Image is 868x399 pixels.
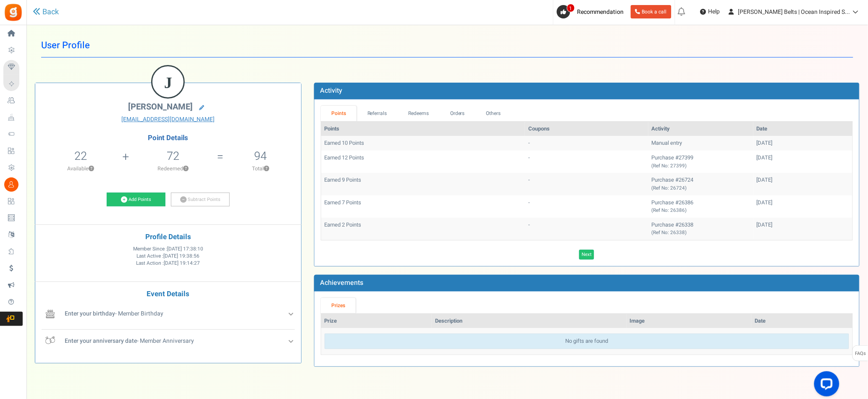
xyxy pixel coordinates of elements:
div: [DATE] [757,176,849,184]
b: Achievements [320,278,364,288]
a: Redeems [398,106,440,121]
a: [EMAIL_ADDRESS][DOMAIN_NAME] [42,115,295,124]
th: Points [321,122,525,136]
td: - [525,173,648,195]
span: FAQs [855,346,866,362]
th: Coupons [525,122,648,136]
a: 1 Recommendation [557,5,627,18]
img: Gratisfaction [4,3,23,22]
td: Earned 9 Points [321,173,525,195]
h5: 72 [167,150,179,162]
figcaption: J [152,66,184,99]
small: (Ref No: 27399) [652,162,687,170]
a: Add Points [107,193,165,207]
span: Manual entry [652,139,682,147]
span: - Member Birthday [65,309,163,318]
td: Earned 12 Points [321,151,525,173]
a: Help [697,5,724,18]
td: Purchase #27399 [648,151,753,173]
div: [DATE] [757,221,849,229]
button: ? [264,166,269,172]
p: Redeemed [130,165,216,172]
h5: 94 [254,150,267,162]
span: Member Since : [133,245,203,253]
b: Activity [320,86,343,96]
td: Earned 7 Points [321,196,525,218]
span: 22 [74,148,87,164]
span: 1 [567,4,575,12]
small: (Ref No: 26724) [652,185,687,192]
div: [DATE] [757,154,849,162]
a: Next [579,250,594,260]
span: - Member Anniversary [65,336,194,345]
small: (Ref No: 26338) [652,229,687,236]
b: Enter your birthday [65,309,115,318]
button: ? [89,166,94,172]
div: [DATE] [757,199,849,207]
td: - [525,151,648,173]
h4: Point Details [35,134,301,142]
th: Date [753,122,852,136]
td: Earned 10 Points [321,136,525,151]
span: [DATE] 19:38:56 [163,253,199,260]
p: Total [224,165,296,172]
span: [DATE] 17:38:10 [167,245,203,253]
h4: Profile Details [42,233,295,241]
a: Book a call [631,5,671,18]
th: Activity [648,122,753,136]
span: [PERSON_NAME] Belts | Ocean Inspired S... [738,8,850,16]
span: Help [706,8,720,16]
a: Points [321,106,357,121]
th: Prize [321,314,432,329]
td: Purchase #26724 [648,173,753,195]
p: Available [39,165,121,172]
th: Description [432,314,627,329]
a: Subtract Points [171,193,230,207]
div: [DATE] [757,139,849,147]
td: Earned 2 Points [321,218,525,240]
h1: User Profile [41,34,853,57]
span: Recommendation [577,8,624,16]
a: Others [475,106,511,121]
td: - [525,218,648,240]
td: - [525,136,648,151]
div: No gifts are found [325,334,849,349]
a: Prizes [321,298,356,313]
span: [DATE] 19:14:27 [164,260,200,267]
td: - [525,196,648,218]
button: ? [183,166,189,172]
small: (Ref No: 26386) [652,207,687,214]
span: Last Active : [136,253,199,260]
span: [PERSON_NAME] [128,101,193,113]
td: Purchase #26338 [648,218,753,240]
span: Last Action : [136,260,200,267]
td: Purchase #26386 [648,196,753,218]
th: Image [627,314,752,329]
h4: Event Details [42,290,295,298]
a: Referrals [357,106,398,121]
b: Enter your anniversary date [65,336,137,345]
th: Date [751,314,852,329]
a: Orders [440,106,476,121]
